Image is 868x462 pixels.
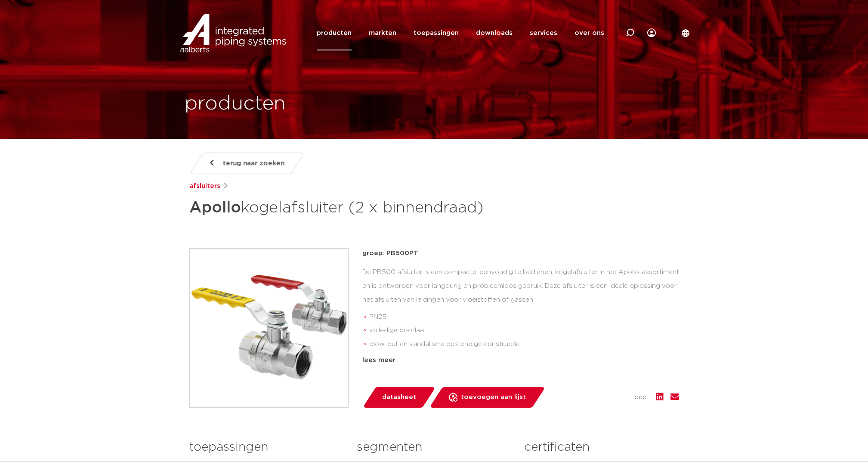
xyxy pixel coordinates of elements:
p: groep: PB500PT [362,248,679,259]
li: PN25 [369,310,679,324]
span: datasheet [382,390,416,404]
div: lees meer [362,355,679,365]
nav: Menu [317,16,604,50]
span: toevoegen aan lijst [461,390,526,404]
span: terug naar zoeken [223,156,284,170]
a: datasheet [362,387,436,408]
strong: Apollo [189,200,241,215]
li: pTFE zittingen [369,351,679,365]
a: markten [369,16,396,50]
a: producten [317,16,352,50]
a: services [530,16,557,50]
span: deel: [634,392,649,403]
h3: segmenten [357,439,511,456]
div: De PB500 afsluiter is een compacte, eenvoudig te bedienen, kogelafsluiter in het Apollo-assortime... [362,265,679,352]
a: terug naar zoeken [189,153,304,174]
img: Product Image for Apollo kogelafsluiter (2 x binnendraad) [190,249,348,407]
a: afsluiters [189,181,220,191]
a: toepassingen [414,16,459,50]
li: volledige doorlaat [369,324,679,337]
h1: kogelafsluiter (2 x binnendraad) [189,195,513,221]
div: my IPS [647,16,656,50]
a: over ons [575,16,604,50]
h3: toepassingen [189,439,344,456]
li: blow-out en vandalisme bestendige constructie [369,337,679,351]
h3: certificaten [524,439,679,456]
a: downloads [476,16,513,50]
h1: producten [185,90,286,118]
